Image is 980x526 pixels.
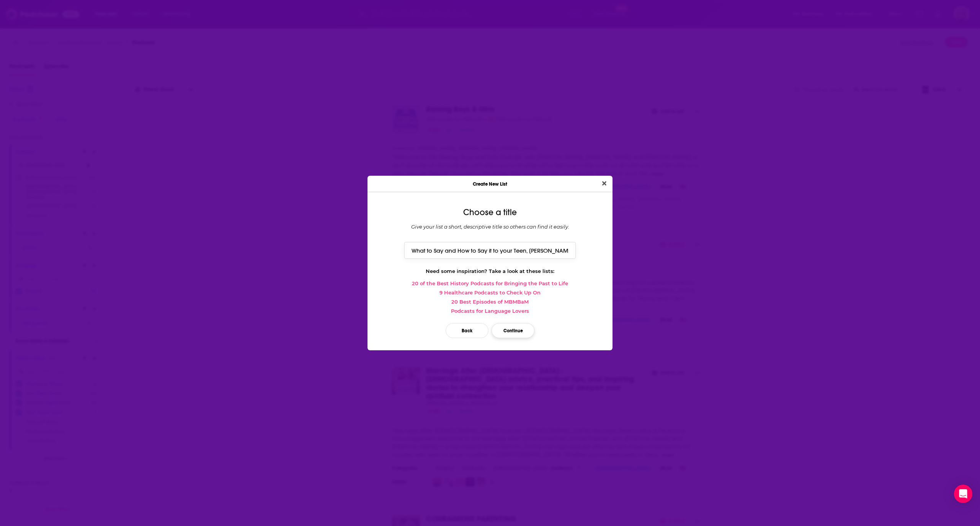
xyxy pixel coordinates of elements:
div: Give your list a short, descriptive title so others can find it easily. [374,224,606,230]
a: 9 Healthcare Podcasts to Check Up On [374,289,606,296]
div: Choose a title [374,207,606,217]
div: Open Intercom Messenger [954,485,972,503]
button: Close [599,179,609,188]
a: Podcasts for Language Lovers [374,308,606,314]
button: Back [446,323,488,338]
button: Continue [492,323,534,338]
a: 20 Best Episodes of MBMBaM [374,299,606,305]
div: Create New List [367,176,612,192]
a: 20 of the Best History Podcasts for Bringing the Past to Life [374,280,606,286]
input: Top True Crime podcasts of 2020... [404,242,576,258]
div: Need some inspiration? Take a look at these lists: [374,268,606,274]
